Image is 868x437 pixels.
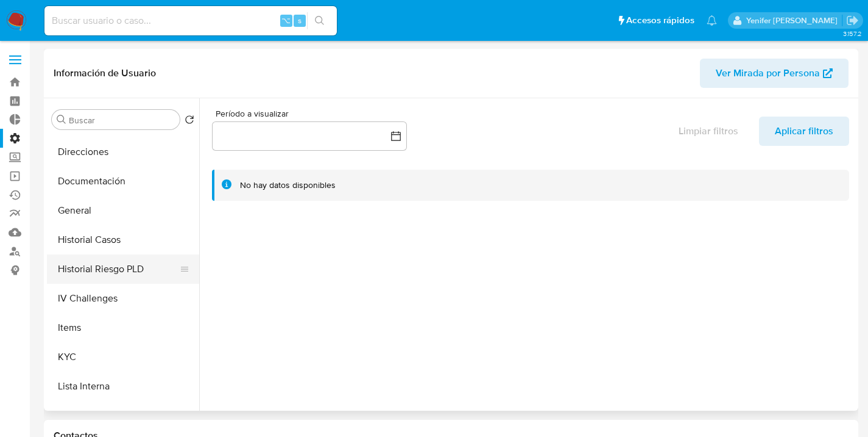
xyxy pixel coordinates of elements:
[700,59,849,88] button: Ver Mirada por Persona
[47,167,199,196] button: Documentación
[47,284,199,313] button: IV Challenges
[47,313,199,342] button: Items
[47,401,199,430] button: Listas Externas
[846,14,859,27] a: Salir
[69,115,175,126] input: Buscar
[54,67,156,79] h1: Información de Usuario
[626,14,694,27] span: Accesos rápidos
[47,255,189,284] button: Historial Riesgo PLD
[185,115,194,128] button: Volver al orden por defecto
[44,13,337,29] input: Buscar usuario o caso...
[307,12,332,29] button: search-icon
[746,15,842,26] p: yenifer.pena@mercadolibre.com
[281,15,291,26] span: ⌥
[707,15,717,26] a: Notificaciones
[47,137,199,167] button: Direcciones
[47,372,199,401] button: Lista Interna
[298,15,302,26] span: s
[47,225,199,255] button: Historial Casos
[47,342,199,372] button: KYC
[47,196,199,225] button: General
[716,59,820,88] span: Ver Mirada por Persona
[57,115,66,125] button: Buscar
